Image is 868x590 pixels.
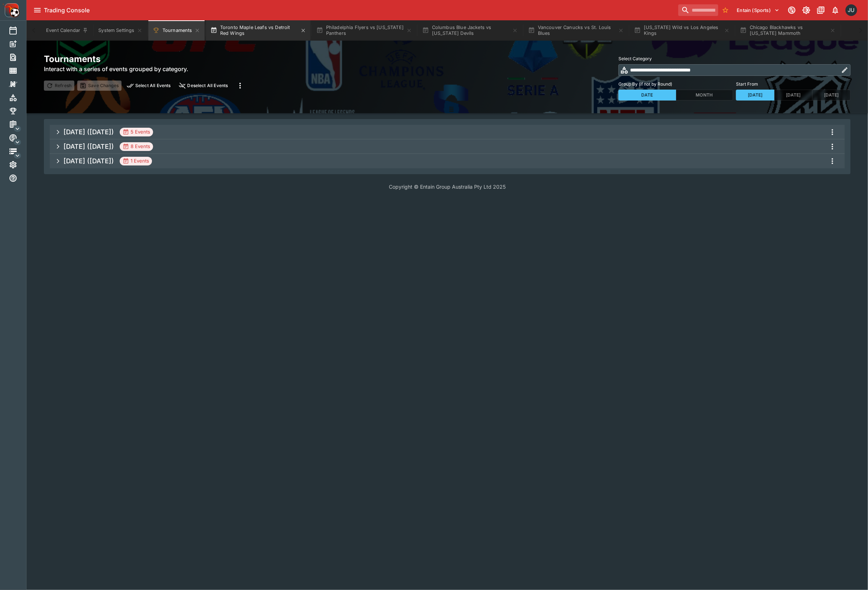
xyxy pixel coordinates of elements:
div: Tournaments [9,107,29,115]
p: Copyright © Entain Group Australia Pty Ltd 2025 [26,183,868,190]
button: [DATE] ([DATE])1 Eventsmore [50,154,845,168]
button: more [826,126,839,139]
div: 8 Events [123,143,150,150]
button: Month [676,90,733,101]
button: System Settings [94,20,147,41]
h6: Interact with a series of events grouped by category. [44,65,247,73]
h5: [DATE] ([DATE]) [63,157,114,165]
h5: [DATE] ([DATE]) [63,128,114,136]
button: [US_STATE] Wild vs Los Angeles Kings [630,20,734,41]
button: Documentation [814,4,827,17]
label: Select Category [618,53,851,64]
h5: [DATE] ([DATE]) [63,142,114,151]
div: Template Search [9,66,29,75]
div: Justin.Walsh [846,4,857,16]
button: Justin.Walsh [843,2,859,18]
img: PriceKinetics Logo [2,1,20,19]
div: Sports Pricing [9,134,29,142]
div: Management [9,120,29,129]
div: Infrastructure [9,147,29,156]
button: close [176,81,231,91]
div: 1 Events [123,157,149,165]
button: Select Tenant [733,4,784,16]
button: [DATE] [736,90,774,101]
button: Philadelphia Flyers vs [US_STATE] Panthers [312,20,416,41]
button: more [826,140,839,153]
button: more [234,79,247,92]
div: New Event [9,40,29,48]
div: Help & Support [9,174,29,183]
div: System Settings [9,160,29,169]
button: No Bookmarks [720,4,731,16]
button: Toronto Maple Leafs vs Detroit Red Wings [206,20,310,41]
div: Nexus Entities [9,80,29,89]
div: Group By (if not by Round) [618,90,733,101]
button: [DATE] [812,90,851,101]
div: Trading Console [44,7,675,14]
input: search [678,4,718,16]
h2: Tournaments [44,53,247,65]
button: Notifications [829,4,842,17]
button: Date [618,90,676,101]
button: Columbus Blue Jackets vs [US_STATE] Devils [418,20,522,41]
label: Group By (if not by Round) [618,79,733,90]
button: [DATE] ([DATE])8 Eventsmore [50,139,845,154]
div: Event Calendar [9,26,29,35]
button: preview [124,81,174,91]
div: Search [9,53,29,62]
button: [DATE] ([DATE])5 Eventsmore [50,125,845,139]
button: Chicago Blackhawks vs [US_STATE] Mammoth [736,20,840,41]
button: more [826,155,839,168]
div: Start From [736,90,851,101]
button: Toggle light/dark mode [800,4,813,17]
label: Start From [736,79,851,90]
div: Categories [9,93,29,102]
button: [DATE] [774,90,813,101]
div: 5 Events [123,128,150,136]
button: open drawer [31,4,44,17]
button: Vancouver Canucks vs St. Louis Blues [524,20,628,41]
button: Connected to PK [785,4,798,17]
button: Event Calendar [42,20,92,41]
button: Tournaments [148,20,205,41]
